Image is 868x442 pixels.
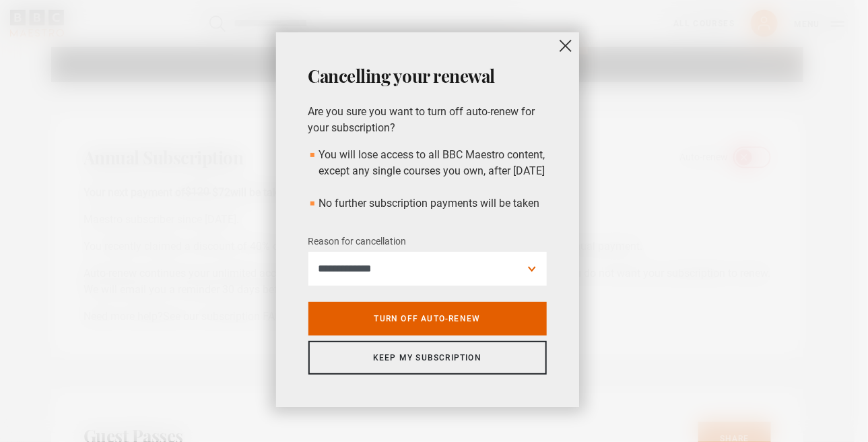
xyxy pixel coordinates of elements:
li: You will lose access to all BBC Maestro content, except any single courses you own, after [DATE] [308,147,547,179]
p: Are you sure you want to turn off auto-renew for your subscription? [308,104,547,136]
label: Reason for cancellation [308,234,407,250]
a: Turn off auto-renew [308,302,547,336]
h2: Cancelling your renewal [308,65,547,88]
a: Keep my subscription [308,341,547,375]
button: close [552,32,579,59]
li: No further subscription payments will be taken [308,195,547,212]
